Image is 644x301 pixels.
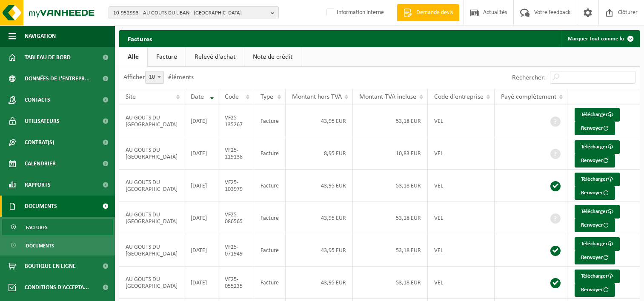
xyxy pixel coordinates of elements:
[148,47,186,67] a: Facture
[184,105,218,137] td: [DATE]
[25,256,76,277] span: Boutique en ligne
[428,170,495,202] td: VEL
[397,4,459,21] a: Demande devis
[575,186,615,200] button: Renvoyer
[512,74,546,81] label: Rechercher:
[501,94,556,100] span: Payé complètement
[119,30,160,47] h2: Factures
[218,267,254,299] td: VF25-055235
[113,7,267,20] span: 10-952993 - AU GOUTS DU LIBAN - [GEOGRAPHIC_DATA]
[286,234,353,267] td: 43,95 EUR
[109,6,279,19] button: 10-952993 - AU GOUTS DU LIBAN - [GEOGRAPHIC_DATA]
[2,219,113,235] a: Factures
[575,270,620,283] a: Télécharger
[2,237,113,253] a: Documents
[575,219,615,232] button: Renvoyer
[414,9,455,17] span: Demande devis
[561,30,639,47] button: Marquer tout comme lu
[25,277,89,298] span: Conditions d'accepta...
[184,267,218,299] td: [DATE]
[254,170,286,202] td: Facture
[292,94,342,100] span: Montant hors TVA
[353,170,427,202] td: 53,18 EUR
[184,234,218,267] td: [DATE]
[25,111,60,132] span: Utilisateurs
[218,137,254,170] td: VF25-119138
[254,202,286,234] td: Facture
[119,267,184,299] td: AU GOUTS DU [GEOGRAPHIC_DATA]
[25,153,56,174] span: Calendrier
[428,137,495,170] td: VEL
[184,170,218,202] td: [DATE]
[25,47,71,68] span: Tableau de bord
[218,170,254,202] td: VF25-103979
[26,238,54,254] span: Documents
[353,234,427,267] td: 53,18 EUR
[575,205,620,219] a: Télécharger
[119,105,184,137] td: AU GOUTS DU [GEOGRAPHIC_DATA]
[186,47,244,67] a: Relevé d'achat
[119,170,184,202] td: AU GOUTS DU [GEOGRAPHIC_DATA]
[575,251,615,264] button: Renvoyer
[184,202,218,234] td: [DATE]
[244,47,301,67] a: Note de crédit
[575,283,615,297] button: Renvoyer
[325,6,384,19] label: Information interne
[353,267,427,299] td: 53,18 EUR
[126,94,136,100] span: Site
[25,26,56,47] span: Navigation
[254,267,286,299] td: Facture
[254,234,286,267] td: Facture
[353,137,427,170] td: 10,83 EUR
[286,202,353,234] td: 43,95 EUR
[254,105,286,137] td: Facture
[225,94,239,100] span: Code
[428,267,495,299] td: VEL
[123,74,194,81] label: Afficher éléments
[26,219,48,236] span: Factures
[25,174,51,196] span: Rapports
[575,140,620,154] a: Télécharger
[359,94,416,100] span: Montant TVA incluse
[191,94,204,100] span: Date
[119,234,184,267] td: AU GOUTS DU [GEOGRAPHIC_DATA]
[218,202,254,234] td: VF25-086565
[184,137,218,170] td: [DATE]
[145,71,164,84] span: 10
[353,202,427,234] td: 53,18 EUR
[218,105,254,137] td: VF25-135267
[25,132,54,153] span: Contrat(s)
[575,237,620,251] a: Télécharger
[575,108,620,122] a: Télécharger
[575,154,615,168] button: Renvoyer
[25,196,57,217] span: Documents
[286,170,353,202] td: 43,95 EUR
[575,173,620,186] a: Télécharger
[575,122,615,135] button: Renvoyer
[428,105,495,137] td: VEL
[146,71,163,83] span: 10
[119,137,184,170] td: AU GOUTS DU [GEOGRAPHIC_DATA]
[119,47,147,67] a: Alle
[25,68,90,89] span: Données de l'entrepr...
[286,267,353,299] td: 43,95 EUR
[428,234,495,267] td: VEL
[25,89,50,111] span: Contacts
[286,137,353,170] td: 8,95 EUR
[218,234,254,267] td: VF25-071949
[254,137,286,170] td: Facture
[353,105,427,137] td: 53,18 EUR
[260,94,273,100] span: Type
[428,202,495,234] td: VEL
[286,105,353,137] td: 43,95 EUR
[434,94,484,100] span: Code d'entreprise
[119,202,184,234] td: AU GOUTS DU [GEOGRAPHIC_DATA]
